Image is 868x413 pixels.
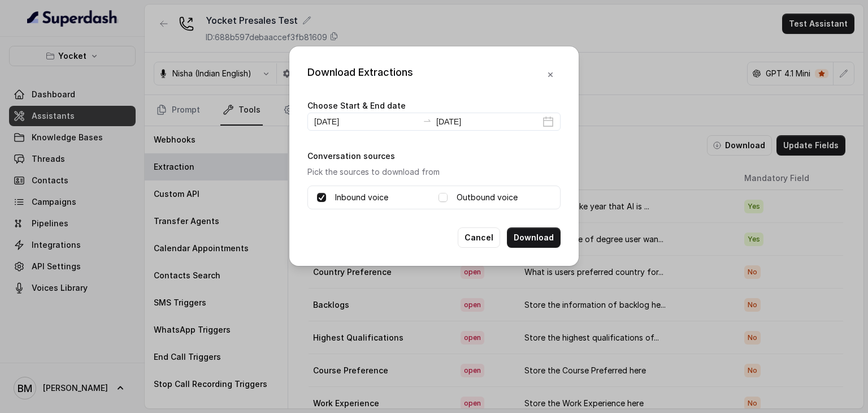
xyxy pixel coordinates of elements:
button: Download [507,227,561,248]
input: Start date [314,115,418,128]
input: End date [436,115,540,128]
span: swap-right [423,116,432,125]
label: Choose Start & End date [307,101,406,110]
div: Download Extractions [307,64,413,85]
p: Pick the sources to download from [307,165,561,179]
label: Outbound voice [457,191,518,204]
label: Conversation sources [307,151,395,161]
button: Cancel [458,227,500,248]
label: Inbound voice [335,191,388,204]
span: to [423,116,432,125]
